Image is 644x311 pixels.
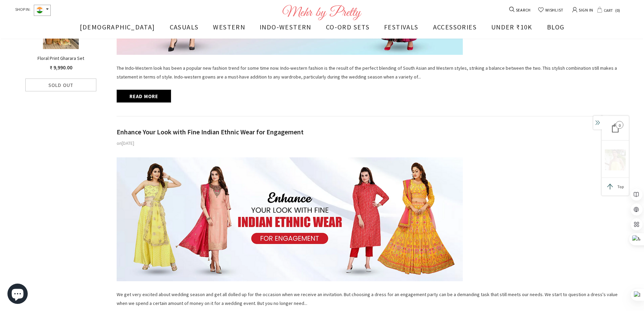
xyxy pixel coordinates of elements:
span: CASUALS [170,23,199,31]
span: 0 [616,121,623,129]
a: FESTIVALS [384,22,419,38]
span: CART [602,6,614,14]
a: Read more [117,90,171,103]
span: WISHLIST [544,6,564,14]
a: BLOG [547,22,565,38]
a: [DEMOGRAPHIC_DATA] [80,22,155,38]
img: 8_x300.png [605,149,626,170]
a: SEARCH [510,6,531,14]
a: CO-ORD SETS [326,22,369,38]
a: Enhance Your Look with Fine Indian Ethnic Wear for Engagement [117,128,304,136]
span: WESTERN [213,23,245,31]
a: Floral Print Gharara Set [15,54,106,62]
time: [DATE] [122,140,134,146]
button: Sold Out [25,79,96,91]
a: WISHLIST [538,6,564,14]
span: INDO-WESTERN [260,23,311,31]
span: SIGN IN [577,5,593,14]
span: [DEMOGRAPHIC_DATA] [80,23,155,31]
a: SIGN IN [572,4,593,15]
a: WESTERN [213,22,245,38]
div: The Indo-Western look has been a popular new fashion trend for some time now. Indo-western fashio... [117,64,629,81]
div: 0 [611,124,620,132]
span: SEARCH [515,6,531,14]
a: CASUALS [170,22,199,38]
span: on [117,140,134,146]
a: CART 0 [597,6,621,14]
span: BLOG [547,23,565,31]
span: CO-ORD SETS [326,23,369,31]
span: UNDER ₹10K [491,23,532,31]
span: Floral Print Gharara Set [38,55,84,61]
span: ACCESSORIES [433,23,477,31]
span: ₹ 9,990.00 [50,64,72,71]
span: SHOP IN: [15,5,30,16]
inbox-online-store-chat: Shopify online store chat [5,284,30,306]
span: 0 [614,6,621,14]
a: UNDER ₹10K [491,22,532,38]
div: We get very excited about wedding season and get all dolled up for the occasion when we receive a... [117,290,629,308]
a: INDO-WESTERN [260,22,311,38]
span: Top [617,184,624,189]
a: ACCESSORIES [433,22,477,38]
img: Logo Footer [282,5,362,20]
span: FESTIVALS [384,23,419,31]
